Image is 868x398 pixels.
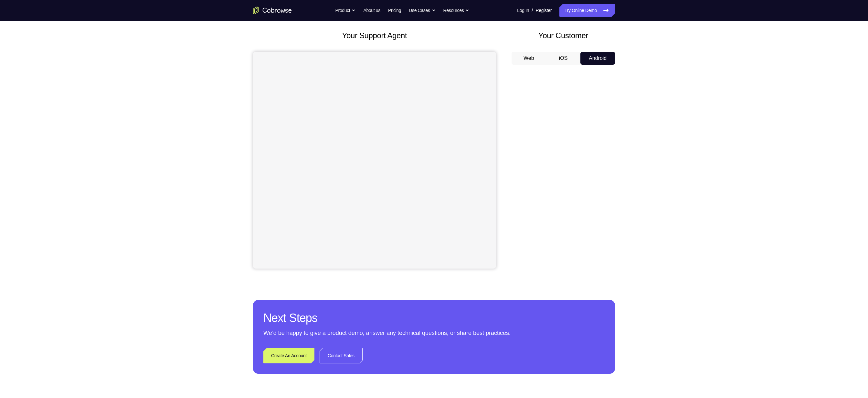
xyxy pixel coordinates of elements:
[536,4,552,17] a: Register
[335,4,356,17] button: Product
[253,6,292,14] a: Go to the home page
[517,4,529,17] a: Log In
[320,348,363,363] a: Contact Sales
[512,30,615,41] h2: Your Customer
[559,4,615,17] a: Try Online Demo
[253,30,496,41] h2: Your Support Agent
[409,4,435,17] button: Use Cases
[546,52,581,65] button: iOS
[443,4,470,17] button: Resources
[388,4,401,17] a: Pricing
[580,52,615,65] button: Android
[253,52,496,269] iframe: Agent
[263,328,605,337] p: We’d be happy to give a product demo, answer any technical questions, or share best practices.
[363,4,380,17] a: About us
[263,310,605,326] h2: Next Steps
[532,6,533,14] span: /
[512,52,546,65] button: Web
[263,348,314,363] a: Create An Account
